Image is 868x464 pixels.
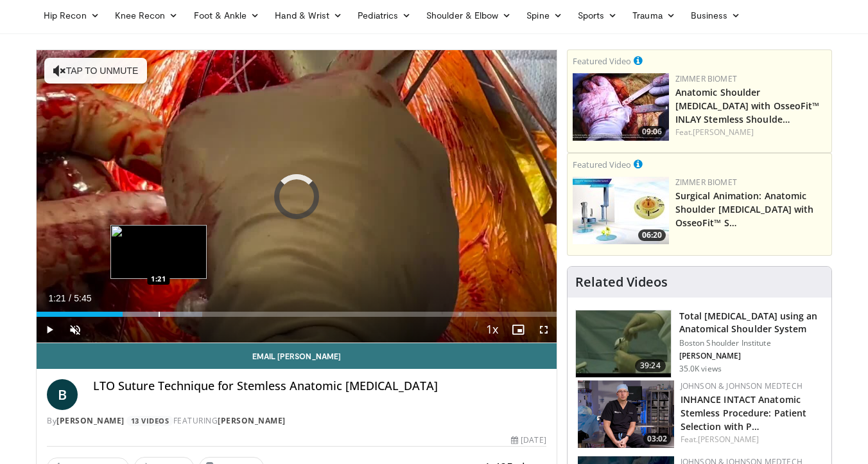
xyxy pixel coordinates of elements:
div: Feat. [681,434,821,445]
a: Email [PERSON_NAME] [37,343,557,369]
button: Enable picture-in-picture mode [505,317,531,343]
a: Zimmer Biomet [675,73,737,84]
div: Progress Bar [37,312,557,317]
a: Pediatrics [350,3,419,28]
a: Hip Recon [36,3,107,28]
a: Johnson & Johnson MedTech [681,380,803,391]
img: 59d0d6d9-feca-4357-b9cd-4bad2cd35cb6.150x105_q85_crop-smart_upscale.jpg [573,73,669,141]
a: Surgical Animation: Anatomic Shoulder [MEDICAL_DATA] with OsseoFit™ S… [675,190,814,229]
h3: Total [MEDICAL_DATA] using an Anatomical Shoulder System [679,310,824,335]
small: Featured Video [573,55,631,67]
a: [PERSON_NAME] [218,415,286,426]
a: Trauma [625,3,683,28]
a: Shoulder & Elbow [419,3,519,28]
img: 38824_0000_3.png.150x105_q85_crop-smart_upscale.jpg [576,310,671,377]
button: Fullscreen [531,317,557,343]
a: Foot & Ankle [186,3,268,28]
span: / [69,293,71,303]
span: 39:24 [635,359,666,372]
a: [PERSON_NAME] [693,127,754,138]
span: 06:20 [638,229,666,241]
small: Featured Video [573,159,631,170]
div: [DATE] [511,434,546,446]
p: 35.0K views [679,364,722,374]
span: 5:45 [74,293,91,303]
button: Playback Rate [480,317,505,343]
button: Play [37,317,62,343]
a: Business [683,3,749,28]
a: Zimmer Biomet [675,177,737,188]
a: [PERSON_NAME] [698,434,759,445]
div: Feat. [675,127,826,138]
a: 13 Videos [126,416,173,427]
img: image.jpeg [110,225,207,279]
a: 06:20 [573,177,669,244]
a: Sports [570,3,625,28]
a: Hand & Wrist [267,3,350,28]
button: Unmute [62,317,88,343]
a: Anatomic Shoulder [MEDICAL_DATA] with OsseoFit™ INLAY Stemless Shoulde… [675,86,820,125]
video-js: Video Player [37,50,557,343]
h4: LTO Suture Technique for Stemless Anatomic [MEDICAL_DATA] [93,379,546,393]
h4: Related Videos [575,274,668,290]
a: B [47,379,78,410]
p: Boston Shoulder Institute [679,338,824,348]
p: [PERSON_NAME] [679,351,824,361]
img: 8c9576da-f4c2-4ad1-9140-eee6262daa56.png.150x105_q85_crop-smart_upscale.png [578,380,674,448]
span: 09:06 [638,126,666,138]
a: 39:24 Total [MEDICAL_DATA] using an Anatomical Shoulder System Boston Shoulder Institute [PERSON_... [575,310,824,378]
button: Tap to unmute [44,58,147,84]
a: 03:02 [578,380,674,448]
span: 1:21 [48,293,65,303]
img: 84e7f812-2061-4fff-86f6-cdff29f66ef4.150x105_q85_crop-smart_upscale.jpg [573,177,669,244]
div: By FEATURING [47,415,546,427]
a: Knee Recon [107,3,186,28]
a: INHANCE INTACT Anatomic Stemless Procedure: Patient Selection with P… [681,393,807,433]
span: 03:02 [643,433,671,445]
a: [PERSON_NAME] [56,415,125,426]
a: Spine [519,3,569,28]
a: 09:06 [573,73,669,141]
